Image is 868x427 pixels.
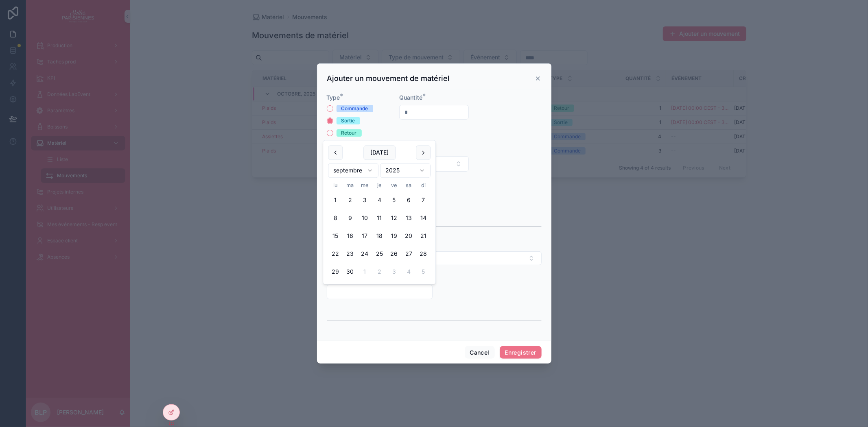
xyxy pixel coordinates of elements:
[328,193,343,208] button: lundi 1 septembre 2025
[387,229,401,244] button: vendredi 19 septembre 2025
[387,265,401,279] button: vendredi 3 octobre 2025
[343,247,357,261] button: mardi 23 septembre 2025
[465,346,495,359] button: Cancel
[357,265,372,279] button: Today, mercredi 1 octobre 2025
[416,211,431,226] button: dimanche 14 septembre 2025
[328,265,343,279] button: lundi 29 septembre 2025
[401,211,416,226] button: samedi 13 septembre 2025
[357,193,372,208] button: mercredi 3 septembre 2025
[341,117,355,124] div: Sortie
[401,265,416,279] button: samedi 4 octobre 2025
[401,247,416,261] button: samedi 27 septembre 2025
[327,94,340,101] span: Type
[343,193,357,208] button: mardi 2 septembre 2025
[343,181,357,190] th: mardi
[327,74,450,83] h3: Ajouter un mouvement de matériel
[343,265,357,279] button: mardi 30 septembre 2025
[387,193,401,208] button: vendredi 5 septembre 2025
[328,247,343,261] button: lundi 22 septembre 2025
[401,193,416,208] button: samedi 6 septembre 2025
[357,229,372,244] button: mercredi 17 septembre 2025
[416,265,431,279] button: dimanche 5 octobre 2025
[416,181,431,190] th: dimanche
[372,229,387,244] button: jeudi 18 septembre 2025
[401,229,416,244] button: samedi 20 septembre 2025
[357,247,372,261] button: mercredi 24 septembre 2025
[416,193,431,208] button: dimanche 7 septembre 2025
[328,181,431,279] table: septembre 2025
[328,211,343,226] button: lundi 8 septembre 2025
[372,265,387,279] button: jeudi 2 octobre 2025
[387,181,401,190] th: vendredi
[328,181,343,190] th: lundi
[341,105,368,112] div: Commande
[372,193,387,208] button: jeudi 4 septembre 2025
[341,129,357,137] div: Retour
[387,247,401,261] button: vendredi 26 septembre 2025
[387,211,401,226] button: vendredi 12 septembre 2025
[372,211,387,226] button: jeudi 11 septembre 2025
[399,94,422,101] span: Quantité
[401,181,416,190] th: samedi
[357,211,372,226] button: mercredi 10 septembre 2025
[363,145,396,160] button: [DATE]
[372,247,387,261] button: jeudi 25 septembre 2025
[357,181,372,190] th: mercredi
[416,229,431,244] button: dimanche 21 septembre 2025
[343,229,357,244] button: mardi 16 septembre 2025
[328,229,343,244] button: lundi 15 septembre 2025
[416,247,431,261] button: dimanche 28 septembre 2025
[500,346,542,359] button: Enregistrer
[372,181,387,190] th: jeudi
[343,211,357,226] button: mardi 9 septembre 2025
